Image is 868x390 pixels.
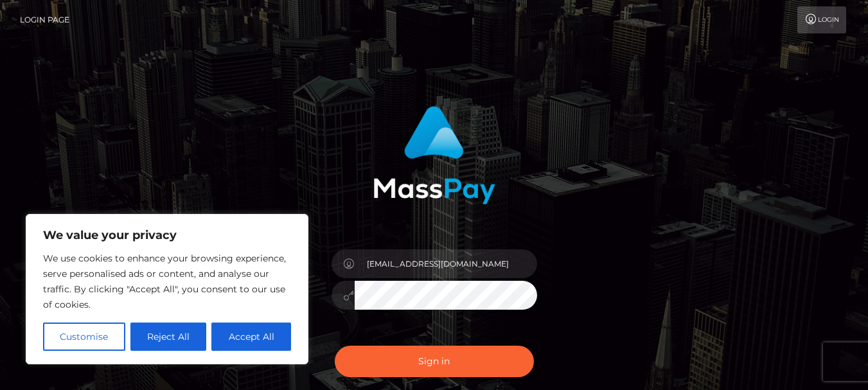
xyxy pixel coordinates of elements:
[43,251,291,312] p: We use cookies to enhance your browsing experience, serve personalised ads or content, and analys...
[26,214,308,364] div: We value your privacy
[20,6,69,33] a: Login Page
[43,323,125,351] button: Customise
[335,346,534,377] button: Sign in
[373,106,495,204] img: MassPay Login
[797,6,846,33] a: Login
[355,249,537,278] input: Username...
[43,227,291,243] p: We value your privacy
[130,323,207,351] button: Reject All
[211,323,291,351] button: Accept All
